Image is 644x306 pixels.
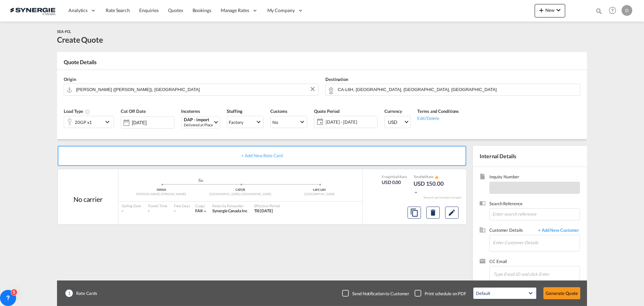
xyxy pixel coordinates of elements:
[493,235,580,250] input: Enter Customer Details
[435,175,439,179] md-icon: icon-alert
[168,7,183,13] span: Quotes
[221,7,249,14] span: Manage Rates
[425,291,466,297] div: Print schedule on PDF
[410,209,418,217] md-icon: assets/icons/custom/copyQuote.svg
[64,77,76,82] span: Origin
[57,58,587,69] div: Quote Details
[445,207,459,219] button: Edit
[254,208,273,214] div: Till 26 Sep 2025
[319,188,320,191] span: |
[393,175,399,179] span: Sell
[254,203,280,208] div: Effective Period
[148,208,167,214] div: -
[184,122,213,127] div: Delivered at Place
[622,5,632,16] div: D
[65,290,73,297] span: 1
[181,116,220,128] md-select: Select Incoterms: DAP - import Delivered at Place
[122,188,201,192] div: INNSA
[106,7,130,13] span: Rate Search
[197,178,205,182] md-icon: assets/icons/custom/ship-fill.svg
[492,185,494,190] span: -
[537,6,545,14] md-icon: icon-plus 400-fg
[554,6,562,14] md-icon: icon-chevron-down
[64,116,114,128] div: 20GP x1icon-chevron-down
[121,108,146,114] span: Cut Off Date
[325,77,348,82] span: Destination
[595,7,603,17] div: icon-magnify
[203,209,207,214] md-icon: icon-chevron-down
[535,227,580,235] span: + Add New Customer
[382,174,407,179] div: Freight Rate
[388,119,404,126] span: USD
[308,84,318,94] button: Clear Input
[342,290,409,297] md-checkbox: Checkbox No Ink
[139,7,159,13] span: Enquiries
[181,108,200,114] span: Incoterms
[57,34,103,45] div: Create Quote
[73,290,97,296] span: Rate Cards
[280,192,359,196] div: [GEOGRAPHIC_DATA]
[607,5,618,16] span: Help
[76,84,315,95] input: Search by Door/Port
[58,146,466,166] div: + Add New Rate Card
[64,108,90,114] span: Load Type
[352,291,409,297] div: Send Notification to Customer
[195,208,203,213] span: FAK
[195,203,208,208] div: Cargo
[325,84,580,96] md-input-container: CA-L6H,Oakville, ON,Ontario
[408,207,421,219] button: Copy
[414,180,447,196] div: USD 150.00
[543,287,580,299] button: Generate Quote
[148,203,167,208] div: Transit Time
[320,188,326,191] span: L6H
[270,116,307,128] md-select: Select Customs: No
[382,179,407,186] div: USD 0.00
[414,174,447,180] div: Total Rate
[493,267,560,281] input: Chips input.
[489,208,580,220] input: Enter search reference
[229,120,243,125] div: Factory
[270,108,287,114] span: Customs
[384,116,411,128] md-select: Select Currency: $ USDUnited States Dollar
[313,188,320,191] span: L6H
[414,190,418,195] md-icon: icon-chevron-down
[476,291,490,296] div: Default
[489,201,580,208] span: Search Reference
[10,3,55,18] img: 1f56c880d42311ef80fc7dca854c8e59.png
[314,118,322,126] md-icon: icon-calendar
[489,174,580,181] span: Inquiry Number
[338,84,577,95] input: Search by Door/Port
[212,208,247,213] span: Synergie Canada Inc
[314,108,339,114] span: Quote Period
[419,196,466,200] div: Remark and Inclusion included
[326,119,376,125] span: [DATE] - [DATE]
[68,7,88,14] span: Analytics
[267,7,295,14] span: My Company
[489,227,535,235] span: Customer Details
[212,208,247,214] div: Synergie Canada Inc
[537,7,562,13] span: New
[434,175,439,180] button: icon-alert
[85,109,90,115] md-icon: icon-information-outline
[426,207,440,219] button: Delete
[417,115,459,121] div: Edit/Delete
[489,258,580,266] span: CC Email
[75,118,92,127] div: 20GP x1
[122,192,201,196] div: [PERSON_NAME] ([PERSON_NAME])
[492,266,580,281] md-chips-wrap: Chips container. Enter the text area, then type text, and press enter to add a chip.
[417,108,459,114] span: Terms and Conditions
[64,84,319,96] md-input-container: Jawaharlal Nehru (Nhava Sheva), INNSA
[174,203,190,208] div: Free Days
[193,7,211,13] span: Bookings
[227,116,264,128] md-select: Select Stuffing: Factory
[201,192,280,196] div: [GEOGRAPHIC_DATA], [GEOGRAPHIC_DATA]
[595,7,603,15] md-icon: icon-magnify
[415,290,466,297] md-checkbox: Checkbox No Ink
[473,146,587,167] div: Internal Details
[254,208,273,213] span: Till [DATE]
[227,108,242,114] span: Stuffing
[57,29,71,34] span: SEA-FCL
[184,117,213,122] div: DAP - import
[122,208,141,214] div: -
